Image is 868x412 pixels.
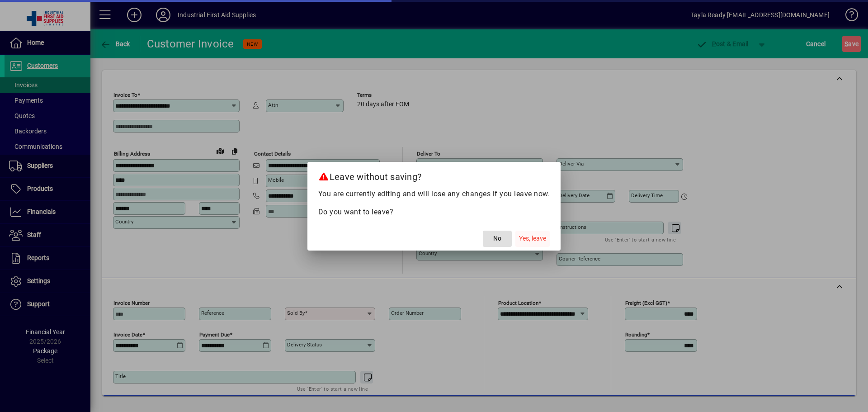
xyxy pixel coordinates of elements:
[515,231,550,247] button: Yes, leave
[483,231,512,247] button: No
[318,207,550,218] p: Do you want to leave?
[493,234,501,243] span: No
[318,189,550,199] p: You are currently editing and will lose any changes if you leave now.
[307,162,561,188] h2: Leave without saving?
[519,234,546,243] span: Yes, leave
